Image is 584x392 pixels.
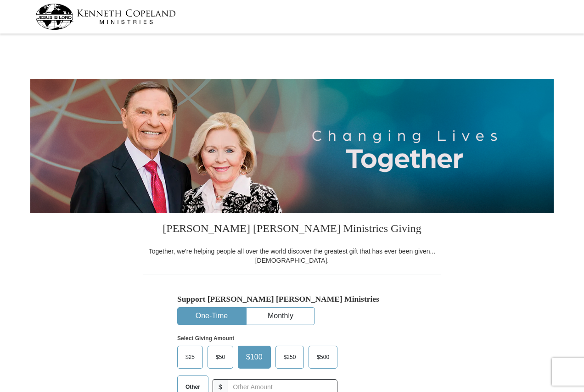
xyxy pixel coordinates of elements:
[178,308,246,325] button: One-Time
[181,350,199,364] span: $25
[177,335,234,342] strong: Select Giving Amount
[247,308,314,325] button: Monthly
[312,350,334,364] span: $500
[143,213,441,247] h3: [PERSON_NAME] [PERSON_NAME] Ministries Giving
[35,4,176,30] img: kcm-header-logo.svg
[143,247,441,265] div: Together, we're helping people all over the world discover the greatest gift that has ever been g...
[211,350,230,364] span: $50
[279,350,301,364] span: $250
[177,294,407,304] h5: Support [PERSON_NAME] [PERSON_NAME] Ministries
[241,350,267,364] span: $100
